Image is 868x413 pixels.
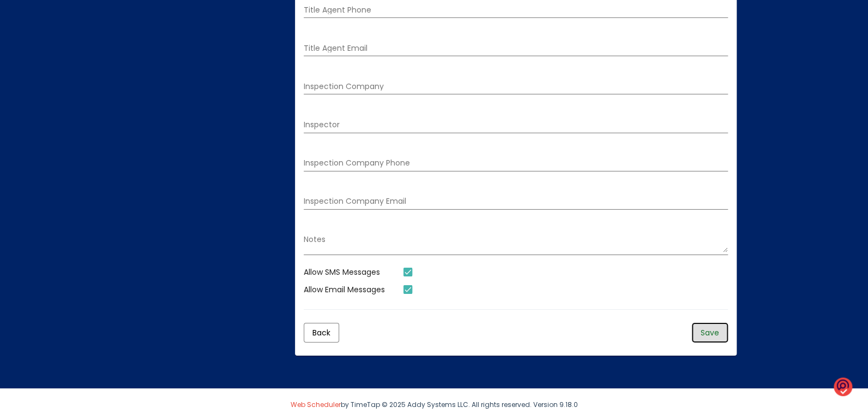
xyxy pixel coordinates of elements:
[304,44,728,53] input: Title Agent Email
[304,121,728,129] input: Inspector
[304,197,728,206] input: Inspection Company Email
[304,283,399,296] mat-label: Allow Email Messages
[834,376,852,397] img: o1IwAAAABJRU5ErkJggg==
[304,82,728,91] input: Inspection Company
[291,400,341,409] a: Web Scheduler
[304,265,399,279] mat-label: Allow SMS Messages
[312,327,330,338] span: Back
[304,6,728,15] input: Title Agent Phone
[692,323,728,343] button: Save
[701,327,719,338] span: Save
[304,269,412,278] mat-checkbox: Allow SMS Messages
[304,323,339,343] button: Back
[304,287,412,296] mat-checkbox: Allow EMAIL Messages
[304,159,728,168] input: Inspection Company Phone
